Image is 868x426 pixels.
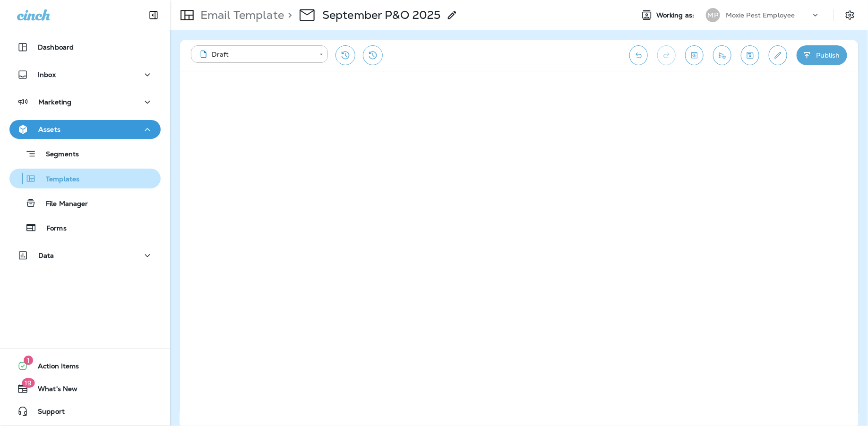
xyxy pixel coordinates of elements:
p: Assets [38,126,60,133]
div: MP [706,8,720,22]
div: Draft [198,50,313,59]
button: Data [9,246,161,265]
button: Publish [797,45,847,65]
button: File Manager [9,193,161,213]
p: Moxie Pest Employee [726,11,795,19]
button: Toggle preview [685,45,704,65]
button: Save [741,45,759,65]
button: Edit details [769,45,787,65]
p: Dashboard [38,43,74,51]
button: 1Action Items [9,357,161,375]
button: Segments [9,144,161,164]
button: Inbox [9,65,161,84]
p: Inbox [38,71,56,78]
button: Dashboard [9,38,161,57]
p: September P&O 2025 [322,8,441,22]
p: Templates [36,175,79,184]
span: What's New [28,385,77,396]
button: Forms [9,218,161,238]
button: Support [9,402,161,421]
button: Send test email [713,45,731,65]
button: Templates [9,169,161,188]
button: Settings [842,7,859,24]
button: View Changelog [363,45,383,65]
button: Undo [629,45,648,65]
button: Collapse Sidebar [140,6,167,25]
p: File Manager [36,200,88,209]
span: 19 [22,378,34,388]
p: > [284,8,292,22]
button: Marketing [9,93,161,111]
span: Support [28,408,65,419]
p: Forms [37,224,67,233]
p: Segments [36,150,79,160]
span: Action Items [28,362,79,374]
button: Restore from previous version [335,45,355,65]
span: Working as: [656,11,696,19]
p: Marketing [38,98,71,106]
p: Data [38,252,54,259]
button: 19What's New [9,379,161,398]
button: Assets [9,120,161,139]
span: 1 [24,356,33,365]
p: Email Template [197,8,284,22]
